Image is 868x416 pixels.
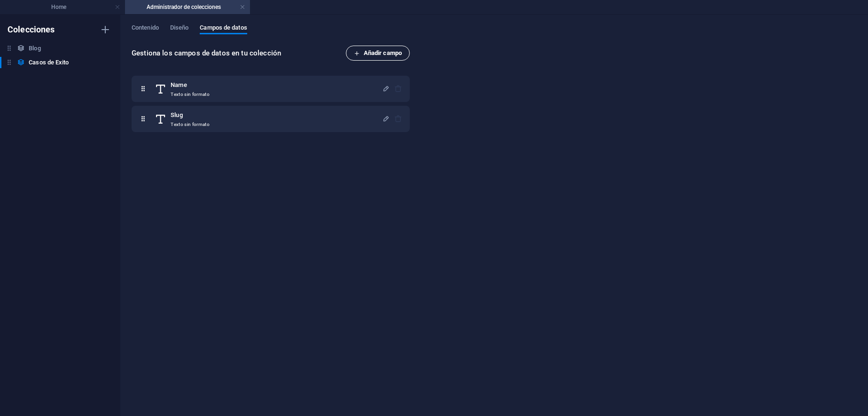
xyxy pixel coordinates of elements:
[171,91,210,98] p: Texto sin formato
[354,47,402,59] span: Añadir campo
[171,110,210,121] h6: Slug
[171,79,210,91] h6: Name
[346,46,410,61] button: Añadir campo
[29,57,69,68] h6: Casos de Exito
[29,43,40,54] h6: Blog
[132,22,159,35] span: Contenido
[132,47,346,59] h6: Gestiona los campos de datos en tu colección
[170,22,189,35] span: Diseño
[100,24,111,35] i: Crear colección
[125,2,250,12] h4: Administrador de colecciones
[171,121,210,128] p: Texto sin formato
[200,22,247,35] span: Campos de datos
[8,24,55,35] h6: Colecciones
